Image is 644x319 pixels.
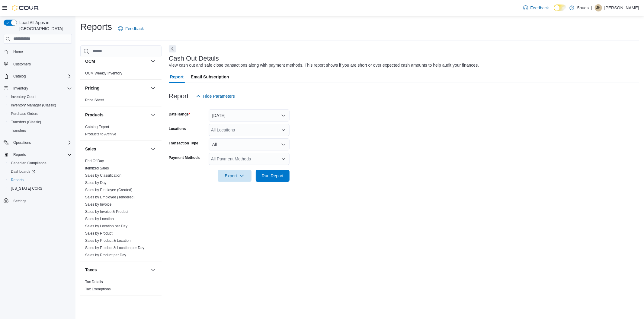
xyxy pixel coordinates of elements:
[85,216,114,221] span: Sales by Location
[8,176,26,184] a: Reports
[11,120,41,125] span: Transfers (Classic)
[281,156,286,161] button: Open list of options
[11,139,72,146] span: Operations
[85,238,131,243] a: Sales by Product & Location
[8,127,28,134] a: Transfers
[85,125,109,129] span: Catalog Export
[85,287,111,291] a: Tax Exemptions
[595,4,602,11] div: Jessi Hancheroff
[169,126,186,131] label: Locations
[11,61,33,68] a: Customers
[80,70,162,79] div: OCM
[85,280,103,284] span: Tax Details
[17,20,72,32] span: Load All Apps in [GEOGRAPHIC_DATA]
[530,5,549,11] span: Feedback
[8,159,72,167] span: Canadian Compliance
[85,71,122,76] span: OCM Weekly Inventory
[85,98,104,102] a: Price Sheet
[80,157,162,261] div: Sales
[85,58,95,64] h3: OCM
[11,48,25,55] a: Home
[85,267,97,273] h3: Taxes
[13,86,28,91] span: Inventory
[11,139,34,146] button: Operations
[149,145,157,153] button: Sales
[85,188,133,192] span: Sales by Employee (Created)
[169,141,198,146] label: Transaction Type
[281,128,286,132] button: Open list of options
[591,4,592,11] p: |
[13,74,26,79] span: Catalog
[262,173,284,179] span: Run Report
[85,146,96,152] h3: Sales
[12,5,39,11] img: Cova
[8,93,39,100] a: Inventory Count
[11,178,24,182] span: Reports
[221,170,248,182] span: Export
[209,109,290,122] button: [DATE]
[1,72,74,81] button: Catalog
[4,45,72,221] nav: Complex example
[6,176,74,184] button: Reports
[13,199,26,204] span: Settings
[85,159,104,163] span: End Of Day
[11,48,72,55] span: Home
[1,150,74,159] button: Reports
[6,184,74,193] button: [US_STATE] CCRS
[8,168,72,175] span: Dashboards
[11,60,72,68] span: Customers
[11,94,37,99] span: Inventory Count
[13,49,23,54] span: Home
[149,84,157,92] button: Pricing
[11,73,28,80] button: Catalog
[11,85,72,92] span: Inventory
[11,169,35,174] span: Dashboards
[11,85,30,92] button: Inventory
[85,253,126,257] span: Sales by Product per Day
[11,197,29,205] a: Settings
[85,246,144,250] a: Sales by Product & Location per Day
[85,224,127,228] a: Sales by Location per Day
[8,185,72,192] span: Washington CCRS
[6,159,74,167] button: Canadian Compliance
[85,280,103,284] a: Tax Details
[11,151,72,158] span: Reports
[85,224,127,229] span: Sales by Location per Day
[11,151,28,158] button: Reports
[1,138,74,147] button: Operations
[6,167,74,176] a: Dashboards
[13,140,31,145] span: Operations
[1,47,74,56] button: Home
[6,126,74,135] button: Transfers
[85,202,111,207] a: Sales by Invoice
[85,231,113,236] span: Sales by Product
[8,110,72,117] span: Purchase Orders
[169,112,190,117] label: Date Range
[11,161,46,166] span: Canadian Compliance
[11,128,26,133] span: Transfers
[218,170,252,182] button: Export
[149,111,157,118] button: Products
[203,93,235,99] span: Hide Parameters
[85,181,107,185] a: Sales by Day
[125,26,144,32] span: Feedback
[554,5,566,11] input: Dark Mode
[85,71,122,75] a: OCM Weekly Inventory
[85,173,121,178] a: Sales by Classification
[6,101,74,109] button: Inventory Manager (Classic)
[13,152,26,157] span: Reports
[169,155,200,160] label: Payment Methods
[8,185,45,192] a: [US_STATE] CCRS
[1,60,74,68] button: Customers
[149,58,157,65] button: OCM
[6,118,74,126] button: Transfers (Classic)
[8,118,72,126] span: Transfers (Classic)
[8,118,43,126] a: Transfers (Classic)
[596,4,601,11] span: JH
[85,217,114,221] a: Sales by Location
[85,112,104,118] h3: Products
[85,166,109,170] a: Itemized Sales
[85,166,109,171] span: Itemized Sales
